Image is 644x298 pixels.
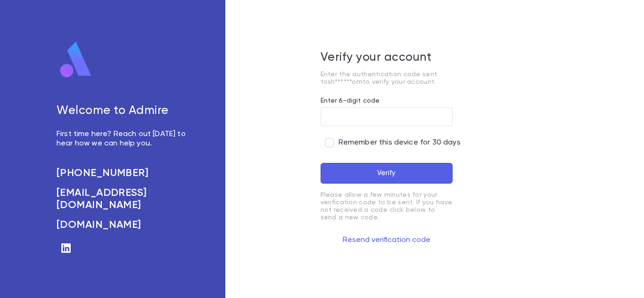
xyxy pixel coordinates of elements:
[321,71,453,86] p: Enter the authentication code sent to sh******om to verify your account.
[321,233,453,248] button: Resend verification code
[339,138,461,147] span: Remember this device for 30 days
[321,163,453,184] button: Verify
[57,219,188,231] a: [DOMAIN_NAME]
[321,191,453,221] p: Please allow a few minutes for your verification code to be sent. If you have not received a code...
[57,187,188,211] a: [EMAIL_ADDRESS][DOMAIN_NAME]
[57,167,188,179] a: [PHONE_NUMBER]
[321,97,380,105] label: Enter 6-digit code
[57,41,95,79] img: logo
[57,129,188,148] p: First time here? Reach out [DATE] to hear how we can help you.
[321,51,453,65] h5: Verify your account
[57,104,188,118] h5: Welcome to Admire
